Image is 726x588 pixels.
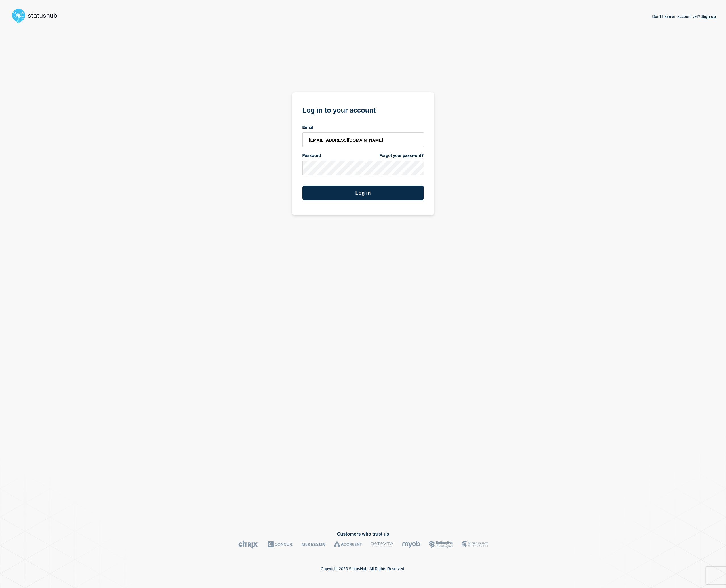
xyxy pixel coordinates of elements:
[302,540,325,549] img: McKesson logo
[379,153,424,158] a: Forgot your password?
[652,10,716,23] p: Don't have an account yet?
[700,14,716,19] a: Sign up
[302,132,424,147] input: email input
[302,125,313,130] span: Email
[334,540,362,549] img: Accruent logo
[268,540,293,549] img: Concur logo
[402,540,420,549] img: myob logo
[238,540,259,549] img: Citrix logo
[302,161,424,175] input: password input
[371,540,393,549] img: DataVita logo
[10,7,64,25] img: StatusHub logo
[429,540,453,549] img: Bottomline logo
[302,104,424,115] h1: Log in to your account
[321,566,405,571] p: Copyright 2025 StatusHub. All Rights Reserved.
[302,153,321,158] span: Password
[462,540,488,549] img: MSU logo
[10,532,716,537] h2: Customers who trust us
[302,186,424,200] button: Log in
